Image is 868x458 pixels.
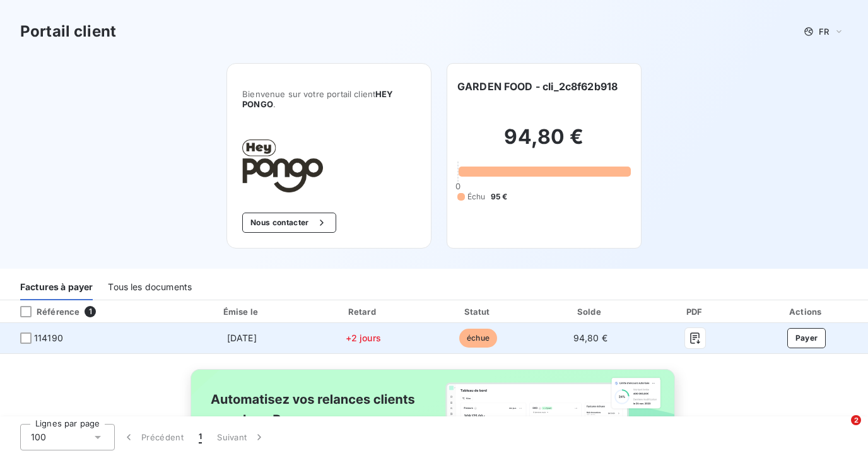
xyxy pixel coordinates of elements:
[242,89,416,109] span: Bienvenue sur votre portail client .
[199,431,202,443] span: 1
[851,415,861,425] span: 2
[748,305,865,318] div: Actions
[346,332,381,343] span: +2 jours
[20,20,116,43] h3: Portail client
[457,124,631,162] h2: 94,80 €
[242,89,394,109] span: HEY PONGO
[308,305,419,318] div: Retard
[573,332,607,343] span: 94,80 €
[467,191,486,203] span: Échu
[85,306,96,317] span: 1
[181,305,303,318] div: Émise le
[537,305,643,318] div: Solde
[491,191,508,203] span: 95 €
[648,305,743,318] div: PDF
[825,415,855,445] iframe: Intercom live chat
[459,329,497,348] span: échue
[787,328,826,348] button: Payer
[108,274,192,300] div: Tous les documents
[191,424,209,450] button: 1
[457,79,618,94] h6: GARDEN FOOD - cli_2c8f62b918
[34,332,63,344] span: 114190
[242,139,323,192] img: Company logo
[455,181,460,191] span: 0
[10,306,79,317] div: Référence
[209,424,273,450] button: Suivant
[424,305,532,318] div: Statut
[242,213,336,233] button: Nous contacter
[31,431,46,443] span: 100
[20,274,93,300] div: Factures à payer
[227,332,257,343] span: [DATE]
[819,26,829,37] span: FR
[115,424,191,450] button: Précédent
